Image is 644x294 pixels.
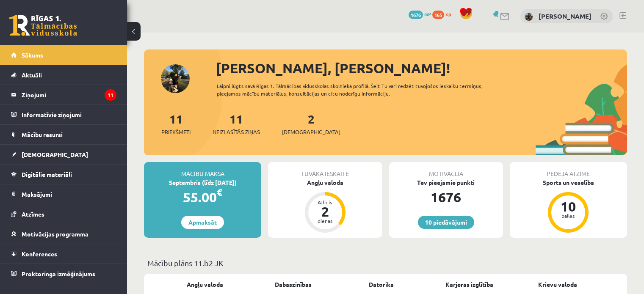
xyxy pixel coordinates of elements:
[369,280,394,289] a: Datorika
[282,111,340,136] a: 2[DEMOGRAPHIC_DATA]
[147,257,624,269] p: Mācību plāns 11.b2 JK
[11,125,116,144] a: Mācību resursi
[22,210,44,218] span: Atzīmes
[22,131,63,138] span: Mācību resursi
[538,280,577,289] a: Krievu valoda
[213,128,260,136] span: Neizlasītās ziņas
[11,145,116,164] a: [DEMOGRAPHIC_DATA]
[22,170,72,178] span: Digitālie materiāli
[144,187,261,207] div: 55.00
[22,105,116,124] legend: Informatīvie ziņojumi
[11,165,116,184] a: Digitālie materiāli
[22,184,116,204] legend: Maksājumi
[161,128,191,136] span: Priekšmeti
[409,11,423,19] span: 1676
[9,15,77,36] a: Rīgas 1. Tālmācības vidusskola
[445,280,493,289] a: Karjeras izglītība
[22,270,95,278] span: Proktoringa izmēģinājums
[11,45,116,65] a: Sākums
[556,213,581,218] div: balles
[22,250,57,258] span: Konferences
[389,178,503,187] div: Tev pieejamie punkti
[22,51,43,59] span: Sākums
[409,11,431,17] a: 1676 mP
[217,186,222,198] span: €
[268,178,382,234] a: Angļu valoda Atlicis 2 dienas
[510,178,627,234] a: Sports un veselība 10 balles
[389,162,503,178] div: Motivācija
[432,11,444,19] span: 165
[11,184,116,204] a: Maksājumi
[11,85,116,104] a: Ziņojumi11
[144,178,261,187] div: Septembris (līdz [DATE])
[11,244,116,264] a: Konferences
[11,204,116,224] a: Atzīmes
[275,280,312,289] a: Dabaszinības
[312,205,338,218] div: 2
[539,12,591,20] a: [PERSON_NAME]
[556,200,581,213] div: 10
[312,200,338,205] div: Atlicis
[11,65,116,85] a: Aktuāli
[445,11,451,17] span: xp
[217,82,507,97] div: Laipni lūgts savā Rīgas 1. Tālmācības vidusskolas skolnieka profilā. Šeit Tu vari redzēt tuvojošo...
[161,111,191,136] a: 11Priekšmeti
[22,230,88,238] span: Motivācijas programma
[11,224,116,244] a: Motivācijas programma
[510,178,627,187] div: Sports un veselība
[22,151,88,158] span: [DEMOGRAPHIC_DATA]
[282,128,340,136] span: [DEMOGRAPHIC_DATA]
[11,264,116,283] a: Proktoringa izmēģinājums
[22,71,42,79] span: Aktuāli
[144,162,261,178] div: Mācību maksa
[418,216,474,229] a: 10 piedāvājumi
[105,89,116,101] i: 11
[11,105,116,124] a: Informatīvie ziņojumi
[268,178,382,187] div: Angļu valoda
[525,13,533,21] img: Emīlija Miezīte
[424,11,431,17] span: mP
[216,58,627,78] div: [PERSON_NAME], [PERSON_NAME]!
[187,280,223,289] a: Angļu valoda
[213,111,260,136] a: 11Neizlasītās ziņas
[312,218,338,223] div: dienas
[22,85,116,104] legend: Ziņojumi
[181,216,224,229] a: Apmaksāt
[389,187,503,207] div: 1676
[432,11,455,17] a: 165 xp
[510,162,627,178] div: Pēdējā atzīme
[268,162,382,178] div: Tuvākā ieskaite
